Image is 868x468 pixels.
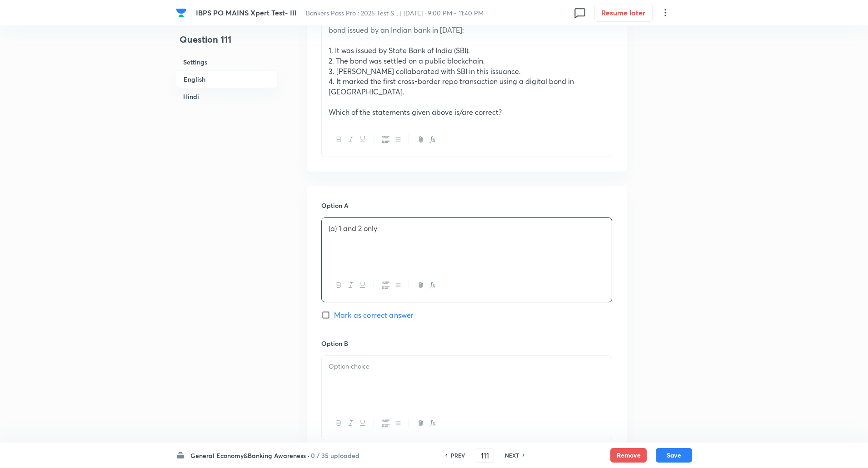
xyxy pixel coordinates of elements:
h6: PREV [451,451,465,459]
h6: Option B [321,339,612,348]
button: Remove [610,448,647,463]
a: Company Logo [176,7,189,18]
h6: English [176,70,278,88]
p: 4. It marked the first cross-border repo transaction using a digital bond in [GEOGRAPHIC_DATA]. [329,76,605,97]
button: Save [656,448,692,463]
h6: 0 / 35 uploaded [311,451,359,460]
p: 3. [PERSON_NAME] collaborated with SBI in this issuance. [329,66,605,77]
p: Which of the statements given above is/are correct? [329,107,605,118]
span: IBPS PO MAINS Xpert Test- III [196,8,297,17]
h6: NEXT [505,451,519,459]
h6: Hindi [176,88,278,105]
h6: General Economy&Banking Awareness · [190,451,309,460]
span: Bankers Pass Pro : 2025 Test S... | [DATE] · 9:00 PM - 11:40 PM [306,9,484,17]
img: Company Logo [176,7,187,18]
p: (a) 1 and 2 only [329,223,605,234]
h4: Question 111 [176,33,278,54]
p: 2. The bond was settled on a public blockchain. [329,56,605,66]
button: Resume later [594,4,653,22]
h6: Option A [321,201,612,210]
span: Mark as correct answer [334,310,414,320]
p: 1. It was issued by State Bank of India (SBI). [329,45,605,56]
h6: Settings [176,54,278,70]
